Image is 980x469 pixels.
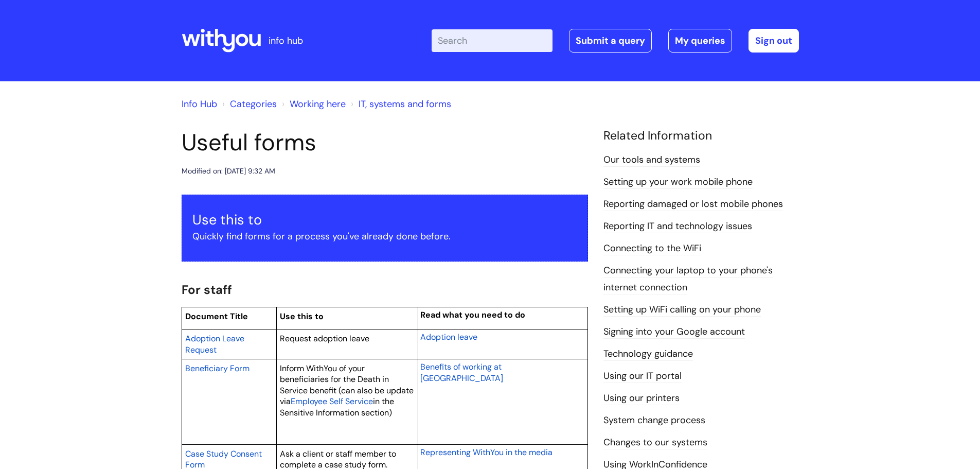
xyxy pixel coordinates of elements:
span: Employee Self Service [291,396,373,407]
h1: Useful forms [182,129,588,157]
a: Sign out [749,29,799,53]
a: Using our IT portal [603,370,682,383]
span: Adoption Leave Request [185,333,244,355]
a: My queries [668,29,732,53]
span: Inform WithYou of your beneficiaries for the Death in Service benefit (can also be update via [280,363,414,407]
h4: Related Information [603,129,799,143]
a: Benefits of working at [GEOGRAPHIC_DATA] [420,360,503,384]
h3: Use this to [192,212,577,228]
a: Working here [290,98,346,110]
p: Quickly find forms for a process you've already done before. [192,228,577,245]
span: Benefits of working at [GEOGRAPHIC_DATA] [420,361,503,384]
a: Adoption leave [420,331,477,343]
a: Representing WithYou in the media [420,446,553,458]
a: Connecting your laptop to your phone's internet connection [603,264,773,294]
a: System change process [603,414,705,427]
a: Setting up your work mobile phone [603,176,753,189]
a: Beneficiary Form [185,362,250,374]
li: Solution home [220,96,277,112]
span: Read what you need to do [420,309,525,320]
input: Search [432,29,553,52]
a: Changes to our systems [603,436,707,449]
a: Categories [230,98,277,110]
a: Connecting to the WiFi [603,242,701,255]
span: Document Title [185,311,248,322]
p: info hub [269,32,303,49]
a: Setting up WiFi calling on your phone [603,303,761,317]
a: Signing into your Google account [603,325,745,339]
span: Beneficiary Form [185,363,250,374]
span: Representing WithYou in the media [420,447,553,458]
a: Adoption Leave Request [185,332,244,356]
a: Info Hub [182,98,217,110]
a: Technology guidance [603,348,693,361]
li: IT, systems and forms [348,96,451,112]
a: IT, systems and forms [359,98,451,110]
span: Request adoption leave [280,333,369,344]
a: Our tools and systems [603,153,700,167]
li: Working here [279,96,346,112]
div: Modified on: [DATE] 9:32 AM [182,165,275,178]
a: Using our printers [603,392,680,405]
div: | - [432,29,799,53]
span: Use this to [280,311,324,322]
a: Employee Self Service [291,395,373,407]
span: in the Sensitive Information section) [280,396,394,418]
span: Adoption leave [420,332,477,342]
span: For staff [182,282,232,298]
a: Submit a query [569,29,652,53]
a: Reporting damaged or lost mobile phones [603,198,783,211]
a: Reporting IT and technology issues [603,220,752,233]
